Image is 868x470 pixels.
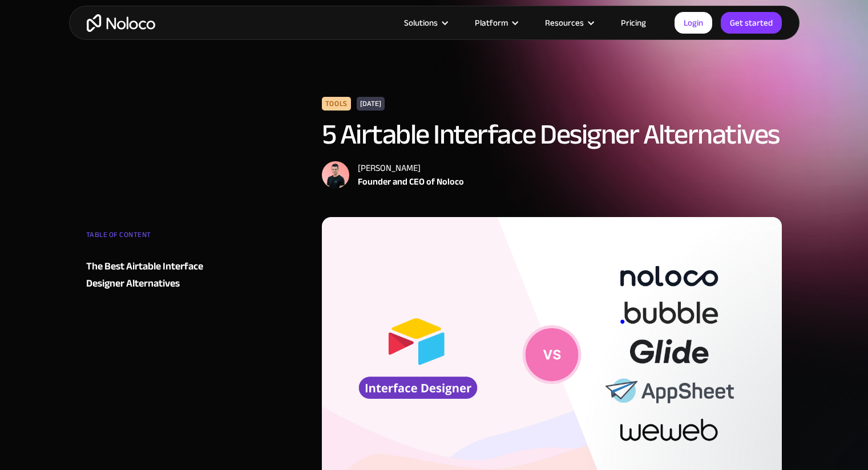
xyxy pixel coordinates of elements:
[86,258,224,292] a: The Best Airtable Interface Designer Alternatives
[322,97,351,111] div: Tools
[358,161,464,175] div: [PERSON_NAME]
[390,15,461,30] div: Solutions
[87,14,155,32] a: home
[475,15,508,30] div: Platform
[607,15,660,30] a: Pricing
[322,119,782,150] h1: 5 Airtable Interface Designer Alternatives
[358,175,464,189] div: Founder and CEO of Noloco
[86,226,224,249] div: TABLE OF CONTENT
[721,12,782,34] a: Get started
[675,12,712,34] a: Login
[545,15,584,30] div: Resources
[404,15,438,30] div: Solutions
[531,15,607,30] div: Resources
[357,97,385,111] div: [DATE]
[461,15,531,30] div: Platform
